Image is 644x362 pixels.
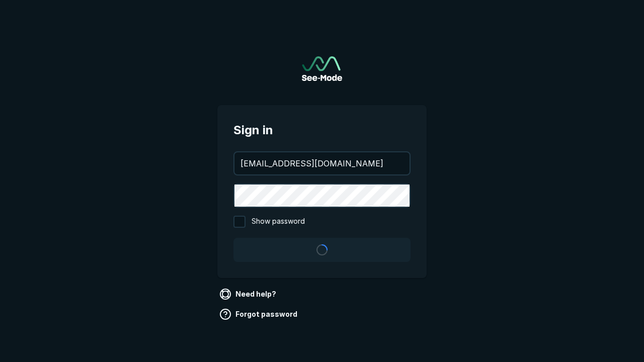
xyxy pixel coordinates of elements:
input: your@email.com [234,152,410,174]
a: Need help? [217,286,280,302]
img: See-Mode Logo [302,56,342,81]
a: Go to sign in [302,56,342,81]
span: Show password [252,216,305,228]
span: Sign in [233,121,411,139]
a: Forgot password [217,306,301,322]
